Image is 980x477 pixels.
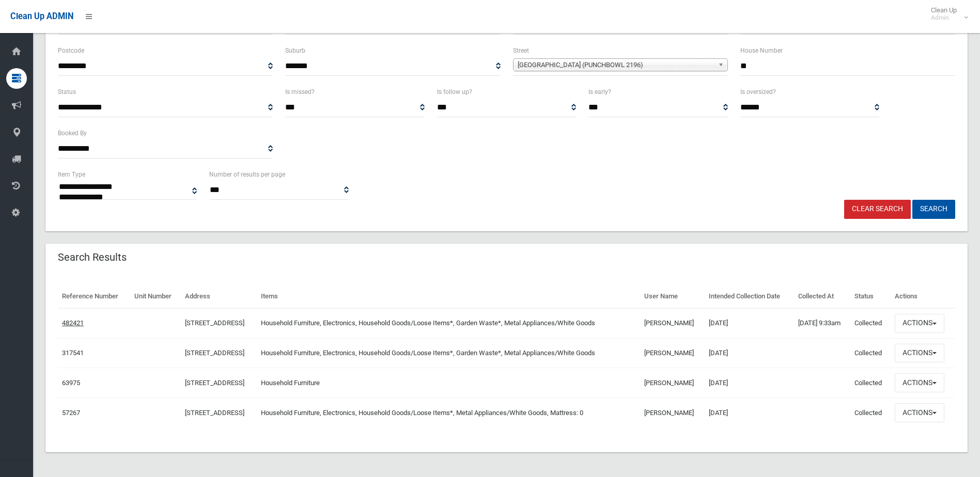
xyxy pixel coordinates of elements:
td: [DATE] [705,308,794,338]
td: [DATE] [705,398,794,427]
label: Is oversized? [740,86,776,98]
td: Household Furniture, Electronics, Household Goods/Loose Items*, Garden Waste*, Metal Appliances/W... [257,308,640,338]
td: [DATE] [705,368,794,398]
label: Number of results per page [209,169,285,180]
th: Items [257,285,640,308]
header: Search Results [45,247,139,267]
label: Street [513,45,529,56]
label: Suburb [285,45,305,56]
label: Postcode [58,45,84,56]
td: [DATE] 9:33am [794,308,851,338]
label: House Number [740,45,783,56]
th: Reference Number [58,285,130,308]
td: [PERSON_NAME] [640,308,705,338]
td: Collected [850,338,890,368]
button: Actions [895,344,944,363]
button: Actions [895,403,944,422]
label: Is missed? [285,86,315,98]
a: [STREET_ADDRESS] [185,319,244,327]
span: Clean Up ADMIN [10,11,73,21]
td: Collected [850,398,890,427]
small: Admin [931,14,957,22]
th: Status [850,285,890,308]
a: [STREET_ADDRESS] [185,349,244,357]
td: Household Furniture, Electronics, Household Goods/Loose Items*, Metal Appliances/White Goods, Mat... [257,398,640,427]
td: Collected [850,308,890,338]
th: Intended Collection Date [705,285,794,308]
label: Is early? [588,86,611,98]
td: Household Furniture [257,368,640,398]
td: Collected [850,368,890,398]
span: [GEOGRAPHIC_DATA] (PUNCHBOWL 2196) [518,59,714,71]
th: Unit Number [130,285,181,308]
a: 482421 [62,319,84,327]
label: Item Type [58,169,85,180]
th: Address [181,285,257,308]
button: Search [912,200,955,219]
a: 317541 [62,349,84,357]
a: 57267 [62,409,80,417]
th: Actions [891,285,955,308]
a: Clear Search [844,200,911,219]
td: [PERSON_NAME] [640,338,705,368]
span: Clean Up [926,6,967,22]
button: Actions [895,314,944,333]
th: User Name [640,285,705,308]
a: [STREET_ADDRESS] [185,409,244,417]
td: [PERSON_NAME] [640,398,705,427]
td: Household Furniture, Electronics, Household Goods/Loose Items*, Garden Waste*, Metal Appliances/W... [257,338,640,368]
label: Booked By [58,128,87,139]
label: Status [58,86,76,98]
a: 63975 [62,379,80,387]
a: [STREET_ADDRESS] [185,379,244,387]
label: Is follow up? [437,86,472,98]
td: [PERSON_NAME] [640,368,705,398]
td: [DATE] [705,338,794,368]
th: Collected At [794,285,851,308]
button: Actions [895,373,944,392]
